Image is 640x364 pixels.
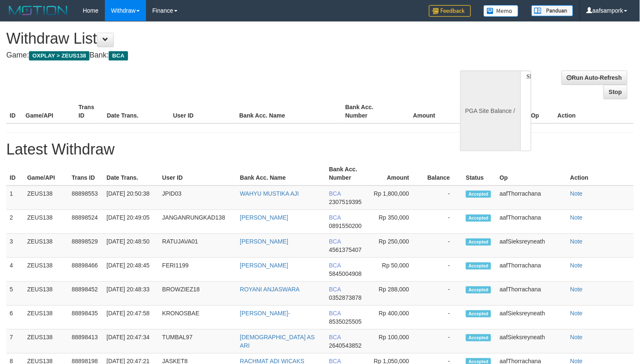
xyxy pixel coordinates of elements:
[496,306,567,330] td: aafSieksreyneath
[103,306,159,330] td: [DATE] 20:47:58
[422,210,462,234] td: -
[6,282,24,306] td: 5
[422,186,462,210] td: -
[240,310,290,317] a: [PERSON_NAME]-
[570,190,583,197] a: Note
[240,190,299,197] a: WAHYU MUSTIKA AJI
[567,162,634,186] th: Action
[6,51,418,60] h4: Game: Bank:
[68,282,103,306] td: 88898452
[68,210,103,234] td: 88898524
[24,306,68,330] td: ZEUS138
[6,258,24,282] td: 4
[109,51,128,60] span: BCA
[370,306,422,330] td: Rp 400,000
[496,186,567,210] td: aafThorrachana
[570,214,583,221] a: Note
[329,294,362,301] span: 0352873878
[466,310,491,317] span: Accepted
[370,258,422,282] td: Rp 50,000
[531,5,573,16] img: panduan.png
[24,162,68,186] th: Game/API
[342,100,395,123] th: Bank Acc. Number
[329,238,341,245] span: BCA
[24,282,68,306] td: ZEUS138
[6,30,418,47] h1: Withdraw List
[6,100,22,123] th: ID
[103,258,159,282] td: [DATE] 20:48:45
[422,306,462,330] td: -
[159,306,236,330] td: KRONOSBAE
[570,286,583,293] a: Note
[329,310,341,317] span: BCA
[562,71,627,85] a: Run Auto-Refresh
[466,334,491,341] span: Accepted
[29,51,89,60] span: OXPLAY > ZEUS138
[22,100,75,123] th: Game/API
[24,186,68,210] td: ZEUS138
[6,234,24,258] td: 3
[528,100,554,123] th: Op
[68,258,103,282] td: 88898466
[103,162,159,186] th: Date Trans.
[240,334,315,349] a: [DEMOGRAPHIC_DATA] AS ARI
[466,286,491,293] span: Accepted
[466,262,491,270] span: Accepted
[103,186,159,210] td: [DATE] 20:50:38
[6,210,24,234] td: 2
[159,258,236,282] td: FERI1199
[329,214,341,221] span: BCA
[329,190,341,197] span: BCA
[237,162,326,186] th: Bank Acc. Name
[496,210,567,234] td: aafThorrachana
[370,186,422,210] td: Rp 1,800,000
[329,318,362,325] span: 8535025505
[159,330,236,354] td: TUMBAL97
[460,71,520,151] div: PGA Site Balance /
[170,100,236,123] th: User ID
[159,210,236,234] td: JANGANRUNGKAD138
[240,262,288,269] a: [PERSON_NAME]
[370,330,422,354] td: Rp 100,000
[6,186,24,210] td: 1
[326,162,370,186] th: Bank Acc. Number
[496,330,567,354] td: aafSieksreyneath
[570,262,583,269] a: Note
[103,210,159,234] td: [DATE] 20:49:05
[466,215,491,222] span: Accepted
[395,100,448,123] th: Amount
[68,306,103,330] td: 88898435
[6,162,24,186] th: ID
[159,162,236,186] th: User ID
[159,234,236,258] td: RATUJAVA01
[370,162,422,186] th: Amount
[496,162,567,186] th: Op
[370,282,422,306] td: Rp 288,000
[68,330,103,354] td: 88898413
[329,246,362,253] span: 4561375407
[570,334,583,340] a: Note
[159,186,236,210] td: JPID03
[448,100,496,123] th: Balance
[370,234,422,258] td: Rp 250,000
[104,100,170,123] th: Date Trans.
[370,210,422,234] td: Rp 350,000
[236,100,342,123] th: Bank Acc. Name
[496,282,567,306] td: aafThorrachana
[329,286,341,293] span: BCA
[6,330,24,354] td: 7
[329,342,362,349] span: 2640543852
[159,282,236,306] td: BROWZIEZ18
[6,306,24,330] td: 6
[554,100,634,123] th: Action
[75,100,103,123] th: Trans ID
[103,330,159,354] td: [DATE] 20:47:34
[24,258,68,282] td: ZEUS138
[570,238,583,245] a: Note
[240,238,288,245] a: [PERSON_NAME]
[24,234,68,258] td: ZEUS138
[6,141,634,158] h1: Latest Withdraw
[24,330,68,354] td: ZEUS138
[68,186,103,210] td: 88898553
[422,282,462,306] td: -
